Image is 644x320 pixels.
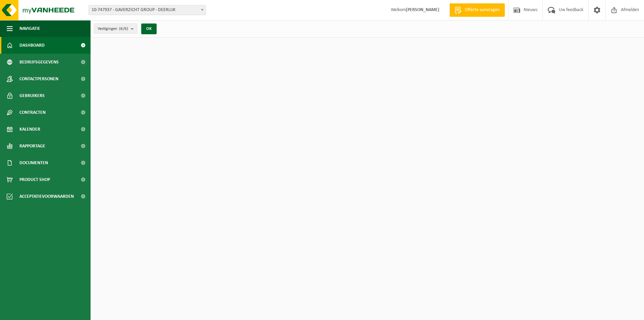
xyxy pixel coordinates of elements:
count: (6/6) [119,27,128,31]
span: Contracten [19,104,46,121]
span: Gebruikers [19,87,45,104]
span: 10-747937 - GAVERZICHT GROUP - DEERLIJK [89,5,206,15]
span: Bedrijfsgegevens [19,54,59,71]
span: 10-747937 - GAVERZICHT GROUP - DEERLIJK [89,5,206,15]
span: Contactpersonen [19,71,58,87]
span: Kalender [19,121,40,138]
span: Offerte aanvragen [463,7,501,13]
button: OK [141,24,157,34]
span: Navigatie [19,20,40,37]
span: Product Shop [19,171,50,188]
span: Vestigingen [98,24,128,34]
span: Acceptatievoorwaarden [19,188,74,205]
span: Documenten [19,154,48,171]
button: Vestigingen(6/6) [94,24,137,34]
span: Dashboard [19,37,45,54]
strong: [PERSON_NAME] [406,7,439,12]
a: Offerte aanvragen [449,3,505,17]
span: Rapportage [19,138,45,154]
